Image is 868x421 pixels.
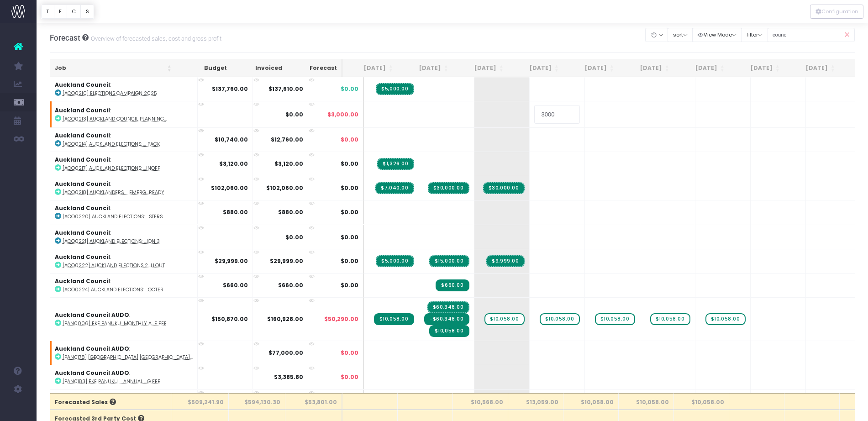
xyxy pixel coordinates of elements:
[55,277,110,285] strong: Auckland Council
[486,255,524,267] span: Streamtime Invoice: INV-13494 – [ACO0222] Auckland Elections 2025 media dispatch rollout<br />Acc...
[619,59,674,77] th: Nov 25: activate to sort column ascending
[215,257,248,265] strong: $29,999.00
[50,249,198,273] td: :
[212,85,248,93] strong: $137,760.00
[11,403,25,416] img: images/default_profile_image.png
[278,281,303,289] strong: $660.00
[274,160,303,168] strong: $3,120.00
[483,182,525,194] span: Streamtime Invoice: INV-13501 – ACO0218 Aucklanders - Emergency ready<br />Accrued income – actua...
[274,373,303,381] strong: $3,385.80
[540,313,580,325] span: wayahead Sales Forecast Item
[424,313,469,325] span: Streamtime Invoice: CN-0263 – [PAN0006] Eke Panuku-Monthly Account Service Fee
[63,141,160,147] abbr: [ACO0214] Auckland Elections: Voting pack
[453,393,508,410] th: $10,568.00
[50,152,198,176] td: :
[341,349,358,357] span: $0.00
[55,81,110,89] strong: Auckland Council
[63,262,165,269] abbr: [ACO0222] Auckland Elections 2025 media dispatch rollout
[324,315,358,323] span: $50,290.00
[50,225,198,249] td: :
[271,136,303,143] strong: $12,760.00
[341,257,358,265] span: $0.00
[278,208,303,216] strong: $880.00
[266,184,303,192] strong: $102,060.00
[428,182,469,194] span: Streamtime Invoice: INV-13501 – ACO0218 Aucklanders - Emergency ready<br />Accrued income – actua...
[341,208,358,216] span: $0.00
[429,255,469,267] span: Streamtime Invoice: INV-13494 – [ACO0222] Auckland Elections 2025 media dispatch rollout<br />Acc...
[41,5,94,19] div: Vertical button group
[668,28,693,42] button: sort
[342,59,398,77] th: Jun 25: activate to sort column ascending
[63,189,164,196] abbr: [ACO0218] Aucklanders - Emergency ready
[436,279,469,291] span: Streamtime Invoice: INV-13502 – [ACO0224] Auckland Elections: Email Footer
[285,111,303,118] strong: $0.00
[50,365,198,389] td: :
[55,132,110,139] strong: Auckland Council
[341,373,358,381] span: $0.00
[55,156,110,163] strong: Auckland Council
[229,393,285,410] th: $594,130.30
[650,313,690,325] span: wayahead Sales Forecast Item
[267,315,303,323] strong: $160,928.00
[427,301,469,313] span: Streamtime Invoice: INV-13459 – [PAN0006] Eke Panuku-Monthly Account Service Fee<br />Deferred in...
[55,204,110,212] strong: Auckland Council
[327,111,358,119] span: $3,000.00
[63,238,160,245] abbr: [ACO0221] Auckland Elections: Creative Production 3
[268,349,303,357] strong: $77,000.00
[211,315,248,323] strong: $150,870.00
[341,233,358,241] span: $0.00
[50,341,198,365] td: :
[674,59,729,77] th: Dec 25: activate to sort column ascending
[50,273,198,297] td: :
[63,90,157,97] abbr: [ACO0210] Elections Campaign 2025
[674,393,729,410] th: $10,058.00
[223,208,248,216] strong: $880.00
[50,33,80,42] span: Forecast
[341,85,358,93] span: $0.00
[50,297,198,341] td: :
[376,255,414,267] span: Streamtime Invoice: INV-13494 – [ACO0222] Auckland Elections 2025 media dispatch rollout<br />Acc...
[219,160,248,168] strong: $3,120.00
[50,59,176,77] th: Job: activate to sort column ascending
[377,158,414,170] span: Streamtime Invoice: INV-13411 – [ACO0217] Auckland Elections: Banners for Spinoff<br />Accrued in...
[55,369,129,377] strong: Auckland Council AUDO
[270,257,303,265] strong: $29,999.00
[55,311,129,319] strong: Auckland Council AUDO
[341,281,358,289] span: $0.00
[63,165,160,172] abbr: [ACO0217] Auckland Elections: Banners for Spinoff
[285,393,342,410] th: $53,801.00
[55,253,110,261] strong: Auckland Council
[172,393,229,410] th: $509,241.90
[50,176,198,200] td: :
[55,345,129,353] strong: Auckland Council AUDO
[508,393,563,410] th: $13,059.00
[429,325,469,337] span: Streamtime Invoice: INV-13495 – [PAN0006] AUDO-Monthly Account Service Fee
[810,5,863,19] button: Configuration
[341,160,358,168] span: $0.00
[50,200,198,224] td: :
[729,59,784,77] th: Jan 26: activate to sort column ascending
[285,233,303,241] strong: $0.00
[215,136,248,143] strong: $10,740.00
[211,184,248,192] strong: $102,060.00
[375,182,414,194] span: Streamtime Invoice: INV-13412 – [ACO0218] Aucklanders - Emergency ready<br />Accrued income – act...
[55,229,110,237] strong: Auckland Council
[484,313,525,325] span: wayahead Sales Forecast Item
[55,398,116,406] span: Forecasted Sales
[63,354,193,361] abbr: [PAN0178] City Centre Brand Campaign
[508,59,563,77] th: Sep 25: activate to sort column ascending
[50,127,198,152] td: :
[55,106,110,114] strong: Auckland Council
[705,313,746,325] span: wayahead Sales Forecast Item
[63,213,163,220] abbr: [ACO0220] Auckland Elections: Te Reo posters
[398,59,453,77] th: Jul 25: activate to sort column ascending
[810,5,863,19] div: Vertical button group
[768,28,855,42] input: Search...
[63,286,163,293] abbr: [ACO0224] Auckland Elections: Email Footer
[742,28,768,42] button: filter
[453,59,508,77] th: Aug 25: activate to sort column ascending
[63,378,160,385] abbr: [PAN0183] Eke Panuku - Annual website hosting Fee
[223,281,248,289] strong: $660.00
[63,320,167,327] abbr: [PAN0006] Eke Panuku-Monthly Account Service Fee
[376,83,414,95] span: Streamtime Invoice: INV-13319 – ACO0210 Elections Campaign 2025<br />Deferred income – actual bil...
